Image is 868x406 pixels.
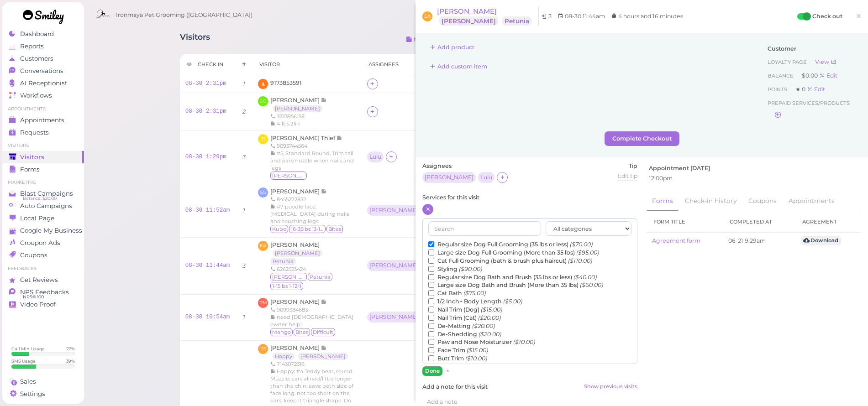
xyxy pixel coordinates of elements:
div: 9093744564 [270,142,356,150]
label: Styling [428,265,482,273]
span: NPS Feedbacks [20,288,69,296]
span: Bites [326,225,343,233]
th: Agreement [795,211,861,233]
li: Marketing [2,179,84,186]
a: Petunia [502,16,531,26]
i: ($5.00) [503,298,522,305]
i: 2 [242,108,246,115]
label: Face Trim [428,346,488,354]
span: Difficult [311,328,335,336]
input: Nail Trim (Cat) ($20.00) [428,315,434,321]
a: 08-30 1:29pm [185,154,226,160]
div: Lulu [369,154,381,160]
label: Regular size Dog Full Grooming (35 lbs or less) [428,240,593,249]
th: Completed at [723,211,795,233]
i: ($90.00) [459,265,482,272]
button: × [443,366,452,376]
a: Check-in history [679,192,742,211]
label: Large size Dog Bath and Brush (More than 35 lbs) [428,281,603,289]
label: De-Shedding [428,330,501,338]
button: Add custom item [422,59,495,74]
label: Cat Full Grooming (bath & brush plus haircut) [428,257,592,265]
span: PM [258,298,268,308]
a: Auto Campaigns [2,200,84,212]
span: Customers [20,55,53,62]
li: 4 hours and 16 minutes [609,12,685,21]
span: SG [258,187,268,198]
i: ($20.00) [472,323,495,329]
a: Petunia [270,258,296,265]
input: Cat Full Grooming (bath & brush plus haircut) ($110.00) [428,258,434,264]
i: ($95.00) [576,249,599,256]
a: 08-30 10:54am [185,314,230,320]
i: ($70.00) [570,241,593,248]
a: [PERSON_NAME] [PERSON_NAME] [270,97,327,112]
a: Edit [807,86,825,93]
span: Kubo [270,225,288,233]
div: 3233956158 [270,113,327,120]
div: Lulu [367,151,386,163]
a: Local Page [2,212,84,224]
label: Butt Trim [428,354,487,363]
label: 1/2 Inch+ Body Length [428,297,522,306]
li: 08-30 11:44am [555,12,607,21]
span: Visitors [20,153,44,161]
a: Video Proof [2,298,84,311]
th: Form title [647,211,723,233]
span: [PERSON_NAME] [270,241,320,248]
span: Forms [20,166,40,173]
span: need [DEMOGRAPHIC_DATA] owner help! [270,314,353,328]
div: [PERSON_NAME] [369,314,418,320]
span: Add a note [427,398,458,405]
label: Cat Bath [428,289,486,297]
span: EA [422,11,432,21]
a: Download [801,236,841,245]
label: Regular size Dog Bath and Brush (35 lbs or less) [428,273,597,281]
span: [PERSON_NAME] Thief [270,135,337,141]
i: ($110.00) [568,257,592,264]
i: ($5.00) [468,363,487,370]
a: [PERSON_NAME] Happy [PERSON_NAME] [270,344,352,359]
span: $0.00 [802,72,819,79]
label: Assignees [422,162,452,170]
span: RS [258,344,268,354]
div: [PERSON_NAME] [425,174,473,181]
span: [PERSON_NAME] [270,344,321,351]
span: Local Page [20,214,54,222]
span: Google My Business [20,227,82,234]
a: Dashboard [2,28,84,40]
div: SMS Usage [11,358,36,364]
i: ($60.00) [580,281,603,288]
span: Dashboard [20,30,54,38]
input: Styling ($90.00) [428,266,434,272]
label: Add a note for this visit [422,383,637,391]
a: Get Reviews [2,274,84,286]
input: Paws Trim ($5.00) [428,364,434,370]
li: Appointments [2,106,84,112]
a: 08-30 11:52am [185,207,230,213]
a: Requests [2,126,84,139]
div: # [242,61,246,68]
span: Blast Campaigns [20,190,73,198]
div: Lulu [480,174,492,181]
td: 06-21 9:29am [723,232,795,249]
label: Paws Trim [428,363,487,371]
input: Face Trim ($15.00) [428,347,434,353]
a: Workflows [2,89,84,102]
span: [PERSON_NAME] [270,97,321,104]
i: 3 [242,262,246,269]
div: [PERSON_NAME] [369,262,418,269]
a: View [815,58,836,65]
i: ($10.00) [465,355,487,362]
a: [PERSON_NAME] [270,188,327,195]
span: Petunia [308,273,332,281]
span: Auto Campaigns [20,202,72,210]
a: Reports [2,40,84,52]
input: Cat Bath ($75.00) [428,290,434,296]
label: De-Matting [428,322,495,330]
span: 9173853591 [270,79,302,86]
button: Done [422,366,442,376]
span: [PERSON_NAME] [270,188,321,195]
div: 9099384683 [270,306,356,313]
